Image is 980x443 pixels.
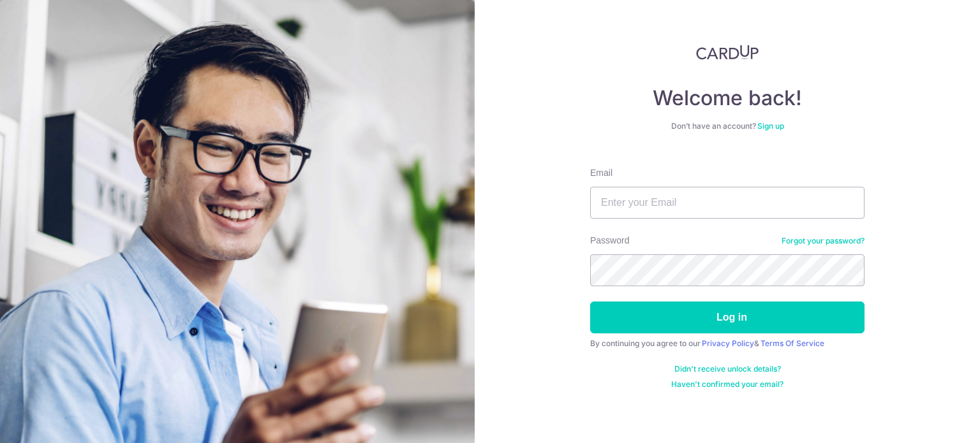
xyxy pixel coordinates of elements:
[590,301,865,333] button: Log in
[590,187,865,219] input: Enter your Email
[590,121,865,131] div: Don’t have an account?
[590,166,612,179] label: Email
[757,121,784,131] a: Sign up
[696,45,759,60] img: CardUp Logo
[671,379,783,389] a: Haven't confirmed your email?
[590,85,865,111] h4: Welcome back!
[761,338,824,348] a: Terms Of Service
[590,338,865,349] div: By continuing you agree to our &
[674,364,781,374] a: Didn't receive unlock details?
[782,236,865,246] a: Forgot your password?
[702,338,754,348] a: Privacy Policy
[590,234,631,247] label: Password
